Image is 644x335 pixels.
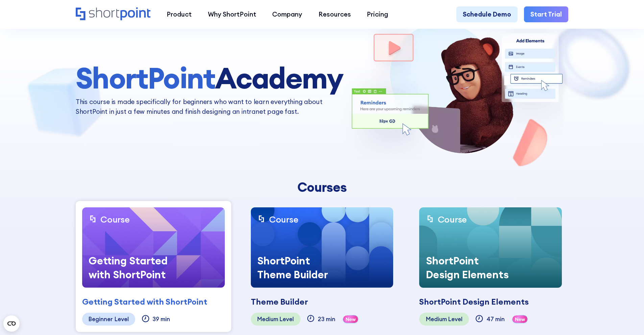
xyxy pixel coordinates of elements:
[76,7,150,21] a: Home
[76,62,342,94] h1: Academy
[200,6,264,23] a: Why ShortPoint
[359,6,397,23] a: Pricing
[159,6,200,23] a: Product
[115,316,129,322] div: Level
[76,97,342,116] p: This course is made specifically for beginners who want to learn everything about ShortPoint in j...
[167,9,192,19] div: Product
[257,316,278,322] div: Medium
[89,316,113,322] div: Beginner
[272,9,302,19] div: Company
[318,316,335,322] div: 23 min
[251,248,352,288] div: ShortPoint Theme Builder
[426,316,447,322] div: Medium
[419,248,521,288] div: ShortPoint Design Elements
[310,6,359,23] a: Resources
[82,248,184,288] div: Getting Started with ShortPoint
[419,296,529,308] div: ShortPoint Design Elements
[3,315,20,332] button: Open CMP widget
[208,9,256,19] div: Why ShortPoint
[448,316,462,322] div: Level
[419,207,562,288] a: CourseShortPoint Design Elements
[76,59,215,96] span: ShortPoint
[524,6,568,23] a: Start Trial
[82,296,207,308] div: Getting Started with ShortPoint
[82,207,225,288] a: CourseGetting Started with ShortPoint
[456,6,518,23] a: Schedule Demo
[610,303,644,335] iframe: Chat Widget
[251,296,308,308] div: Theme Builder
[251,207,393,288] a: CourseShortPoint Theme Builder
[269,214,298,225] div: Course
[318,9,351,19] div: Resources
[100,214,129,225] div: Course
[195,180,449,195] div: Courses
[367,9,388,19] div: Pricing
[280,316,294,322] div: Level
[152,316,170,322] div: 39 min
[438,214,467,225] div: Course
[486,316,505,322] div: 47 min
[264,6,310,23] a: Company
